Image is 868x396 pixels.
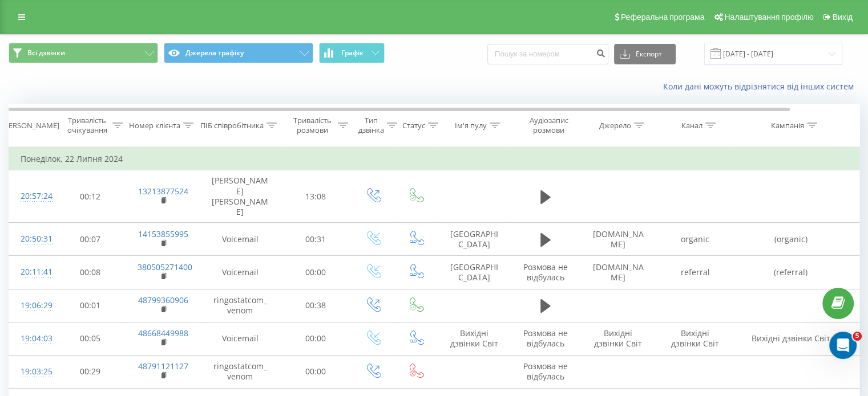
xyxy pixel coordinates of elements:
div: Тип дзвінка [358,116,384,135]
span: Налаштування профілю [724,13,813,22]
a: 13213877524 [138,186,188,197]
td: 00:00 [280,355,352,388]
div: 20:57:24 [21,185,43,207]
span: Розмова не відбулась [523,361,568,382]
span: 5 [853,332,862,341]
a: Коли дані можуть відрізнятися вiд інших систем [663,81,859,92]
span: Всі дзвінки [27,48,65,58]
div: [PERSON_NAME] [2,121,59,130]
td: 00:31 [280,223,352,256]
td: [PERSON_NAME] [PERSON_NAME] [200,170,280,223]
input: Пошук за номером [487,44,608,64]
div: Джерело [599,121,631,130]
a: 48791121127 [138,361,188,371]
td: (referral) [734,256,848,289]
td: Voicemail [200,256,280,289]
a: 380505271400 [138,262,192,272]
td: [GEOGRAPHIC_DATA] [437,256,511,289]
td: ringostatcom_venom [200,289,280,322]
div: ПІБ співробітника [200,121,264,130]
td: Voicemail [200,223,280,256]
td: 00:38 [280,289,352,322]
td: referral [657,256,734,289]
td: 00:00 [280,322,352,355]
td: [DOMAIN_NAME] [580,256,657,289]
button: Графік [319,43,385,63]
div: 19:06:29 [21,295,43,317]
button: Джерела трафіку [164,43,313,63]
div: 20:11:41 [21,261,43,283]
div: Номер клієнта [129,121,180,130]
td: organic [657,223,734,256]
span: Розмова не відбулась [523,262,568,283]
a: 48668449988 [138,328,188,338]
td: (organic) [734,223,848,256]
iframe: Intercom live chat [829,332,857,359]
div: Статус [402,121,425,130]
div: Тривалість очікування [64,116,110,135]
span: Реферальна програма [621,13,705,22]
td: 00:00 [280,256,352,289]
td: [DOMAIN_NAME] [580,223,657,256]
div: 19:03:25 [21,361,43,383]
a: 48799360906 [138,295,188,305]
td: Вихідні дзвінки Світ [580,322,657,355]
td: Voicemail [200,322,280,355]
button: Експорт [614,44,676,64]
td: 13:08 [280,170,352,223]
a: 14153855995 [138,228,188,239]
div: 19:04:03 [21,328,43,350]
td: 00:07 [55,223,126,256]
td: 00:29 [55,355,126,388]
td: ringostatcom_venom [200,355,280,388]
div: Кампанія [771,121,804,130]
div: Аудіозапис розмови [521,116,576,135]
td: Вихідні дзвінки Світ [437,322,511,355]
div: Канал [681,121,703,130]
button: Всі дзвінки [9,43,158,63]
div: 20:50:31 [21,228,43,250]
td: 00:01 [55,289,126,322]
span: Розмова не відбулась [523,328,568,349]
td: 00:12 [55,170,126,223]
span: Графік [341,49,364,57]
div: Ім'я пулу [455,121,487,130]
div: Тривалість розмови [290,116,335,135]
span: Вихід [833,13,853,22]
td: Вихідні дзвінки Світ [657,322,734,355]
td: 00:05 [55,322,126,355]
td: 00:08 [55,256,126,289]
td: Вихідні дзвінки Світ [734,322,848,355]
td: [GEOGRAPHIC_DATA] [437,223,511,256]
